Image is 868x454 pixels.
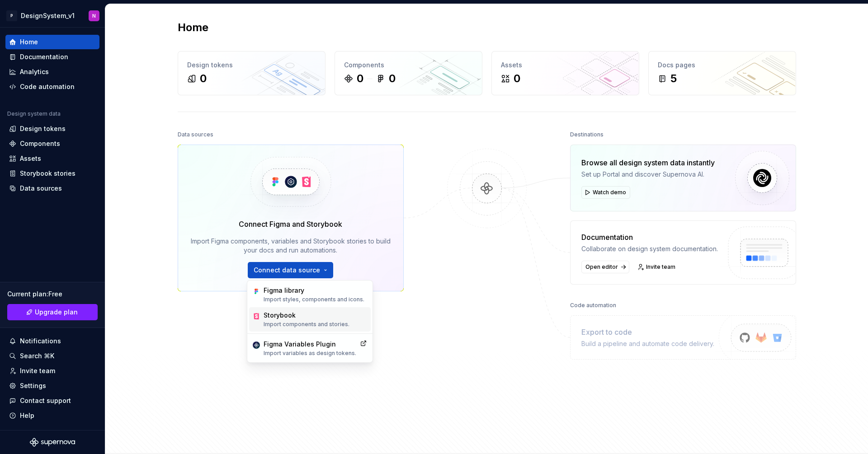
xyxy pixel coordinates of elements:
div: 0 [514,71,520,86]
div: 0 [389,71,396,86]
div: 0 [200,71,207,86]
h2: Home [178,20,208,35]
a: Design tokens0 [178,51,325,95]
div: Storybook stories [20,169,75,178]
div: Invite team [20,366,55,375]
div: Import Figma components, variables and Storybook stories to build your docs and run automations. [191,237,391,255]
div: Code automation [570,299,616,312]
div: Browse all design system data instantly [581,157,715,168]
a: Design tokens [5,122,99,136]
div: 5 [670,71,677,86]
button: Connect data source [248,262,333,278]
a: Assets [5,151,99,166]
div: Figma library [264,286,364,295]
div: Connect Figma and Storybook [239,219,342,229]
div: Docs pages [658,61,787,70]
a: Settings [5,379,99,393]
span: Upgrade plan [35,308,78,317]
div: Set up Portal and discover Supernova AI. [581,170,715,179]
div: Documentation [20,52,68,61]
button: Help [5,408,99,423]
a: Docs pages5 [648,51,796,95]
a: Upgrade plan [7,304,98,320]
div: Design tokens [187,61,316,70]
div: Assets [20,154,41,163]
div: Build a pipeline and automate code delivery. [581,339,714,348]
div: Settings [20,381,46,390]
p: Import components and stories. [264,321,349,328]
div: Code automation [20,82,75,91]
a: Invite team [5,364,99,378]
a: Analytics [5,65,99,79]
a: Data sources [5,181,99,196]
a: Open editor [581,261,629,273]
p: Import styles, components and icons. [264,296,364,303]
span: Open editor [585,263,618,271]
div: Design tokens [20,124,66,133]
div: Storybook [264,311,349,320]
a: Assets0 [491,51,639,95]
a: Invite team [635,261,679,273]
div: Collaborate on design system documentation. [581,244,718,253]
div: Help [20,411,34,420]
button: Notifications [5,334,99,348]
div: Figma Variables Plugin [264,340,356,349]
button: Search ⌘K [5,349,99,363]
div: Components [20,139,60,148]
svg: Supernova Logo [30,438,75,447]
div: Search ⌘K [20,351,54,360]
div: P [6,10,17,21]
button: PDesignSystem_v1N [2,6,103,25]
div: Current plan : Free [7,290,98,299]
span: Connect data source [254,266,320,275]
span: Invite team [646,263,675,271]
div: Data sources [20,184,62,193]
a: Components [5,136,99,151]
div: Assets [501,61,630,70]
div: N [92,12,96,19]
a: Documentation [5,50,99,64]
button: Watch demo [581,186,630,199]
a: Code automation [5,80,99,94]
div: Documentation [581,232,718,243]
p: Import variables as design tokens. [264,350,356,357]
div: 0 [357,71,363,86]
div: DesignSystem_v1 [21,11,75,20]
div: Home [20,37,38,47]
div: Analytics [20,67,49,76]
span: Watch demo [593,189,626,196]
a: Home [5,35,99,49]
div: Export to code [581,327,714,337]
div: Contact support [20,396,71,405]
div: Data sources [178,128,213,141]
button: Contact support [5,393,99,408]
a: Components00 [335,51,482,95]
div: Destinations [570,128,604,141]
div: Notifications [20,337,61,346]
div: Components [344,61,473,70]
a: Storybook stories [5,166,99,181]
div: Design system data [7,110,61,117]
